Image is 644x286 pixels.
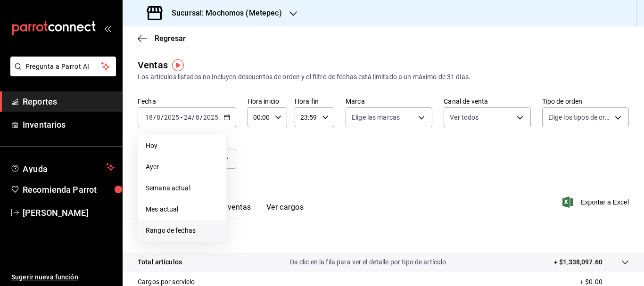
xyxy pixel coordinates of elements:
button: Ver ventas [214,203,251,219]
span: Elige los tipos de orden [548,113,611,122]
p: Da clic en la fila para ver el detalle por tipo de artículo [290,257,446,267]
button: open_drawer_menu [104,25,111,32]
button: Pregunta a Parrot AI [10,57,116,76]
span: Elige las marcas [352,113,400,122]
span: Inventarios [23,118,115,131]
a: Pregunta a Parrot AI [7,68,116,78]
input: -- [195,114,200,121]
input: -- [156,114,161,121]
span: Ayer [146,162,219,172]
span: Ver todos [450,113,479,122]
span: Pregunta a Parrot AI [25,62,101,72]
button: Ver cargos [266,203,304,219]
input: ---- [164,114,180,121]
label: Canal de venta [444,98,530,105]
div: Los artículos listados no incluyen descuentos de orden y el filtro de fechas está limitado a un m... [138,72,629,82]
p: Total artículos [138,257,182,267]
span: Recomienda Parrot [23,183,115,196]
button: Exportar a Excel [564,196,629,208]
span: [PERSON_NAME] [23,206,115,219]
span: - [181,114,182,121]
p: + $1,338,097.60 [554,257,603,267]
span: Ayuda [23,162,102,173]
label: Hora fin [295,98,334,105]
label: Fecha [138,98,236,105]
label: Marca [346,98,432,105]
input: -- [183,114,192,121]
span: / [200,114,203,121]
img: Tooltip marker [172,59,184,71]
h3: Sucursal: Mochomos (Metepec) [164,8,282,19]
input: -- [145,114,153,121]
span: / [153,114,156,121]
div: Ventas [138,58,168,72]
p: Resumen [138,230,629,241]
span: Mes actual [146,204,219,214]
span: Semana actual [146,183,219,193]
label: Tipo de orden [542,98,629,105]
span: / [192,114,195,121]
span: Sugerir nueva función [11,272,115,282]
div: navigation tabs [153,203,304,219]
span: Hoy [146,141,219,151]
span: / [161,114,164,121]
span: Rango de fechas [146,226,219,236]
input: ---- [203,114,219,121]
span: Regresar [155,34,186,43]
span: Reportes [23,95,115,108]
label: Hora inicio [248,98,287,105]
button: Regresar [138,34,186,43]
